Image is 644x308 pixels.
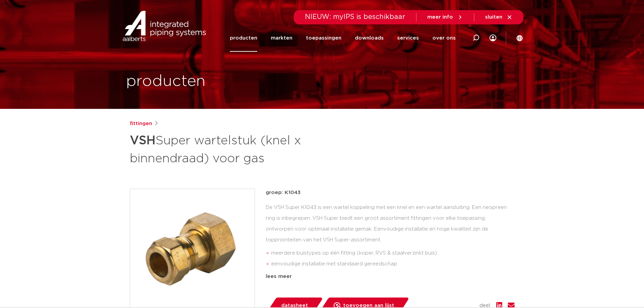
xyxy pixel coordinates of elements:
a: meer info [427,14,463,20]
div: lees meer [266,273,515,281]
a: fittingen [130,120,152,128]
h1: Super wartelstuk (knel x binnendraad) voor gas [130,131,384,167]
div: my IPS [490,24,496,52]
nav: Menu [230,24,456,52]
span: NIEUW: myIPS is beschikbaar [305,14,405,20]
p: groep: K1043 [266,189,515,197]
a: markten [271,24,292,52]
li: snelle verbindingstechnologie waarbij her-montage mogelijk is [271,269,515,280]
div: De VSH Super K1043 is een wartel koppeling met een knel en een wartel aansluiting. Een neopreen r... [266,202,515,270]
a: toepassingen [306,24,341,52]
a: services [397,24,419,52]
span: sluiten [485,15,502,20]
li: eenvoudige installatie met standaard gereedschap [271,259,515,269]
li: meerdere buistypes op één fitting (koper, RVS & staalverzinkt buis) [271,248,515,259]
a: downloads [355,24,384,52]
a: producten [230,24,257,52]
span: meer info [427,15,453,20]
strong: VSH [130,135,156,147]
a: over ons [432,24,456,52]
a: sluiten [485,14,512,20]
h1: producten [126,71,206,92]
